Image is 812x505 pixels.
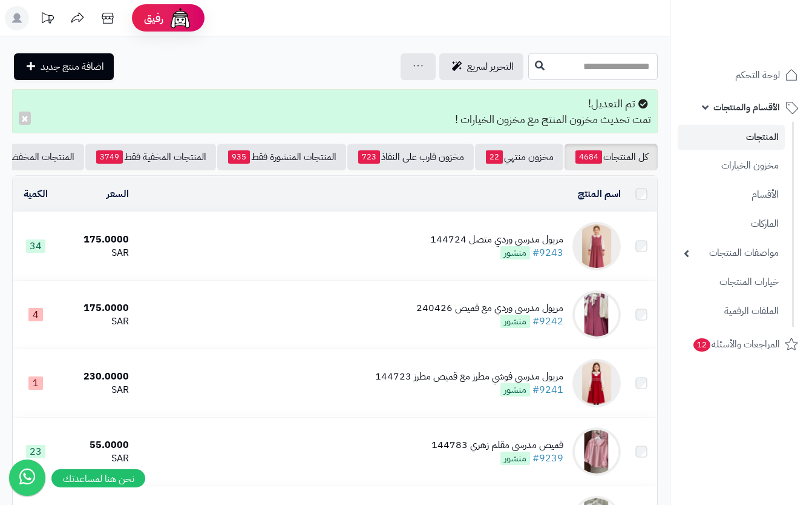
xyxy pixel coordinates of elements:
a: مواصفات المنتجات [678,240,785,266]
a: المنتجات [678,125,785,150]
div: 55.0000 [64,438,129,452]
a: خيارات المنتجات [678,269,785,295]
span: اضافة منتج جديد [41,59,104,74]
div: SAR [64,452,129,466]
a: #9243 [532,246,563,260]
div: 175.0000 [64,233,129,247]
a: المنتجات المخفية فقط3749 [85,144,216,170]
img: logo-2.png [730,34,801,59]
span: منشور [500,246,530,259]
img: ai-face.png [168,6,192,30]
span: 12 [693,338,710,352]
img: قميص مدرسي مقلم زهري 144783 [572,427,621,476]
span: 4 [28,308,43,321]
a: اسم المنتج [578,187,621,201]
span: المراجعات والأسئلة [692,336,780,353]
a: #9241 [532,383,563,397]
img: مريول مدرسي وردي متصل 144724 [572,222,621,270]
a: #9239 [532,451,563,466]
a: مخزون الخيارات [678,153,785,179]
div: SAR [64,246,129,260]
div: SAR [64,383,129,397]
span: رفيق [144,11,163,25]
a: مخزون قارب على النفاذ723 [347,144,474,170]
span: منشور [500,452,530,465]
a: مخزون منتهي22 [475,144,563,170]
a: الملفات الرقمية [678,298,785,324]
span: 1 [28,376,43,390]
img: مريول مدرسي وردي مع قميص 240426 [572,290,621,339]
div: مريول مدرسي وردي مع قميص 240426 [416,301,563,315]
span: 4684 [575,150,602,164]
div: مريول مدرسي فوشي مطرز مع قميص مطرز 144723 [375,370,563,384]
a: الماركات [678,211,785,237]
a: الأقسام [678,182,785,208]
div: 175.0000 [64,301,129,315]
span: الأقسام والمنتجات [713,99,780,116]
span: التحرير لسريع [467,59,514,74]
span: منشور [500,383,530,396]
span: 935 [228,150,250,164]
span: منشور [500,315,530,328]
span: 34 [26,239,45,253]
a: كل المنتجات4684 [565,144,658,170]
button: × [19,112,31,125]
div: SAR [64,315,129,329]
div: مريول مدرسي وردي متصل 144724 [430,233,563,247]
div: تم التعديل! تمت تحديث مخزون المنتج مع مخزون الخيارات ! [12,89,658,133]
a: السعر [106,187,129,201]
a: #9242 [532,314,563,329]
a: تحديثات المنصة [32,6,62,33]
a: الكمية [24,187,48,201]
img: مريول مدرسي فوشي مطرز مع قميص مطرز 144723 [572,359,621,407]
span: 23 [26,445,45,458]
div: قميص مدرسي مقلم زهري 144783 [431,438,563,452]
a: التحرير لسريع [439,53,523,80]
div: 230.0000 [64,370,129,384]
a: لوحة التحكم [678,61,805,90]
a: المراجعات والأسئلة12 [678,330,805,359]
span: 3749 [96,150,123,164]
a: المنتجات المنشورة فقط935 [217,144,346,170]
span: لوحة التحكم [735,67,780,84]
span: 22 [486,150,503,164]
span: 723 [358,150,380,164]
a: اضافة منتج جديد [14,53,114,80]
